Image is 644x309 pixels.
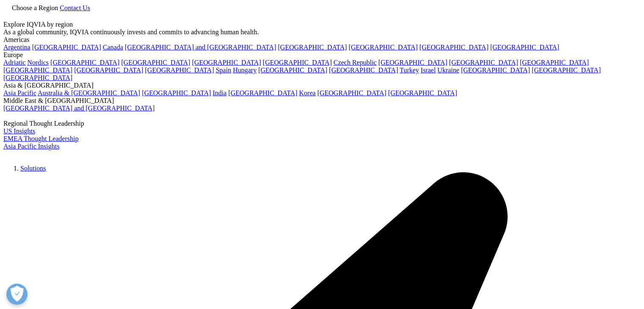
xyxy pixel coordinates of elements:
[258,66,327,74] a: [GEOGRAPHIC_DATA]
[121,59,190,66] a: [GEOGRAPHIC_DATA]
[490,44,559,51] a: [GEOGRAPHIC_DATA]
[329,66,398,74] a: [GEOGRAPHIC_DATA]
[348,44,417,51] a: [GEOGRAPHIC_DATA]
[532,66,601,74] a: [GEOGRAPHIC_DATA]
[3,120,641,127] div: Regional Thought Leadership
[3,105,155,112] a: [GEOGRAPHIC_DATA] and [GEOGRAPHIC_DATA]
[228,89,297,97] a: [GEOGRAPHIC_DATA]
[3,21,641,28] div: Explore IQVIA by region
[3,82,641,89] div: Asia & [GEOGRAPHIC_DATA]
[32,44,101,51] a: [GEOGRAPHIC_DATA]
[334,59,377,66] a: Czech Republic
[192,59,261,66] a: [GEOGRAPHIC_DATA]
[3,44,30,51] a: Argentina
[3,89,36,97] a: Asia Pacific
[233,66,257,74] a: Hungary
[420,44,489,51] a: [GEOGRAPHIC_DATA]
[60,4,90,11] a: Contact Us
[20,165,46,172] a: Solutions
[378,59,447,66] a: [GEOGRAPHIC_DATA]
[142,89,211,97] a: [GEOGRAPHIC_DATA]
[145,66,214,74] a: [GEOGRAPHIC_DATA]
[3,127,35,135] a: US Insights
[125,44,276,51] a: [GEOGRAPHIC_DATA] and [GEOGRAPHIC_DATA]
[213,89,227,97] a: India
[3,143,59,150] a: Asia Pacific Insights
[437,66,459,74] a: Ukraine
[3,135,78,142] a: EMEA Thought Leadership
[12,4,58,11] span: Choose a Region
[421,66,436,74] a: Israel
[388,89,457,97] a: [GEOGRAPHIC_DATA]
[317,89,386,97] a: [GEOGRAPHIC_DATA]
[3,97,641,105] div: Middle East & [GEOGRAPHIC_DATA]
[3,59,25,66] a: Adriatic
[278,44,347,51] a: [GEOGRAPHIC_DATA]
[216,66,231,74] a: Spain
[449,59,518,66] a: [GEOGRAPHIC_DATA]
[74,66,143,74] a: [GEOGRAPHIC_DATA]
[3,74,72,81] a: [GEOGRAPHIC_DATA]
[299,89,315,97] a: Korea
[3,51,641,59] div: Europe
[6,284,28,305] button: Open Preferences
[263,59,332,66] a: [GEOGRAPHIC_DATA]
[3,28,641,36] div: As a global community, IQVIA continuously invests and commits to advancing human health.
[103,44,123,51] a: Canada
[3,36,641,44] div: Americas
[50,59,119,66] a: [GEOGRAPHIC_DATA]
[400,66,419,74] a: Turkey
[461,66,530,74] a: [GEOGRAPHIC_DATA]
[27,59,49,66] a: Nordics
[38,89,140,97] a: Australia & [GEOGRAPHIC_DATA]
[3,66,72,74] a: [GEOGRAPHIC_DATA]
[520,59,589,66] a: [GEOGRAPHIC_DATA]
